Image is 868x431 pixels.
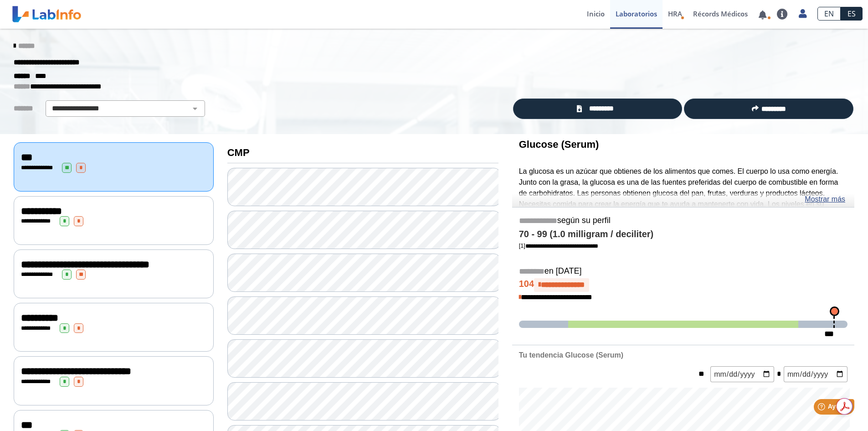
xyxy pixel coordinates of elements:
[668,9,682,18] span: HRA
[787,395,858,421] iframe: Help widget launcher
[710,366,774,382] input: mm/dd/yyyy
[519,229,847,240] h4: 70 - 99 (1.0 milligram / deciliter)
[519,242,598,249] a: [1]
[227,147,250,158] b: CMP
[519,216,847,226] h5: según su perfil
[519,166,847,232] p: La glucosa es un azúcar que obtienes de los alimentos que comes. El cuerpo lo usa como energía. J...
[519,278,847,292] h4: 104
[519,139,599,150] b: Glucose (Serum)
[817,7,841,21] a: EN
[519,266,847,277] h5: en [DATE]
[841,7,863,21] a: ES
[805,194,845,205] a: Mostrar más
[519,351,623,359] b: Tu tendencia Glucose (Serum)
[784,366,847,382] input: mm/dd/yyyy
